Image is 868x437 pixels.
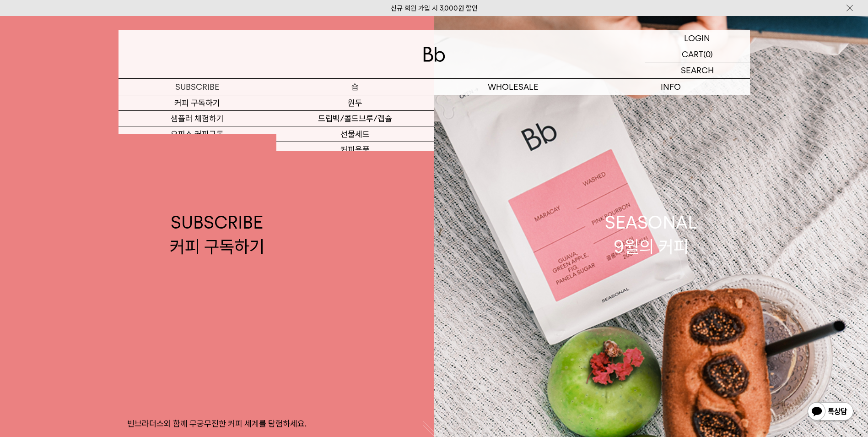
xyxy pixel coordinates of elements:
[119,111,276,126] a: 샘플러 체험하기
[170,210,264,259] div: SUBSCRIBE 커피 구독하기
[807,401,854,423] img: 카카오톡 채널 1:1 채팅 버튼
[119,95,276,111] a: 커피 구독하기
[682,46,703,62] p: CART
[119,126,276,142] a: 오피스 커피구독
[681,62,714,78] p: SEARCH
[276,111,434,126] a: 드립백/콜드브루/캡슐
[434,79,592,95] p: WHOLESALE
[605,210,697,259] div: SEASONAL 9월의 커피
[276,95,434,111] a: 원두
[684,30,710,46] p: LOGIN
[391,4,478,12] a: 신규 회원 가입 시 3,000원 할인
[276,142,434,158] a: 커피용품
[592,79,750,95] p: INFO
[423,47,445,62] img: 로고
[276,126,434,142] a: 선물세트
[276,79,434,95] a: 숍
[645,30,750,46] a: LOGIN
[703,46,713,62] p: (0)
[645,46,750,62] a: CART (0)
[119,79,276,95] a: SUBSCRIBE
